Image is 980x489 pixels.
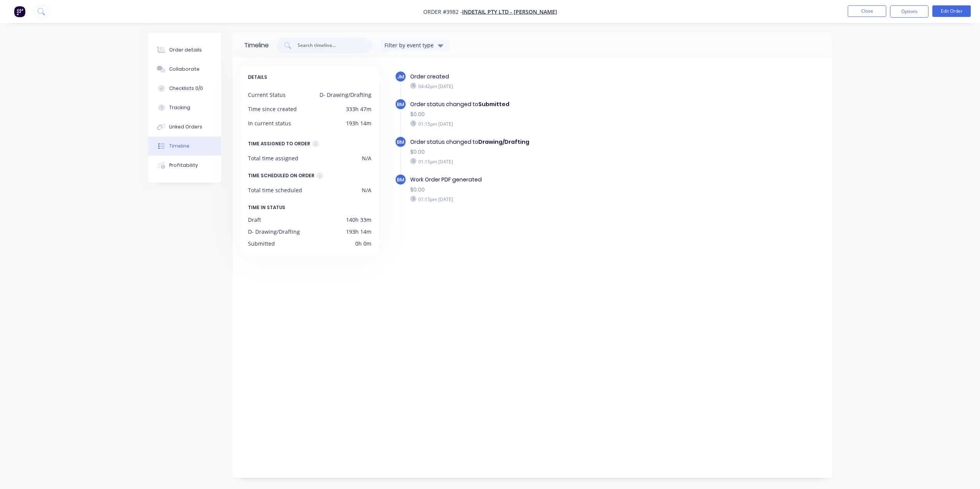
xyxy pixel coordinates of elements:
div: Draft [248,216,261,224]
div: N/A [362,154,371,162]
div: 193h 14m [346,228,371,236]
div: Profitability [169,162,198,169]
div: Total time assigned [248,154,298,162]
div: Time since created [248,105,297,113]
a: Indetail Pty Ltd - [PERSON_NAME] [462,8,557,15]
span: DETAILS [248,73,267,81]
div: Current Status [248,91,286,99]
button: Profitability [148,156,221,175]
div: 193h 14m [346,119,371,127]
div: Order status changed to [410,100,676,108]
div: Order details [169,47,202,53]
div: 140h 33m [346,216,371,224]
div: 01:15pm [DATE] [410,196,676,203]
button: Edit Order [932,5,971,17]
span: JM [397,73,404,80]
span: BM [397,138,404,146]
span: Order #3982 - [423,8,462,15]
div: 01:15pm [DATE] [410,158,676,165]
div: D- Drawing/Drafting [248,228,300,236]
button: Tracking [148,98,221,117]
div: Collaborate [169,66,200,73]
div: $0.00 [410,110,676,118]
div: Filter by event type [384,41,436,49]
input: Search timeline... [297,42,361,49]
img: Factory [14,6,25,17]
b: Submitted [478,100,509,108]
button: Collaborate [148,60,221,79]
div: 01:15pm [DATE] [410,120,676,127]
div: 04:42pm [DATE] [410,83,676,90]
div: 333h 47m [346,105,371,113]
button: Order details [148,40,221,60]
div: Total time scheduled [248,186,302,194]
button: Timeline [148,136,221,156]
div: Linked Orders [169,123,202,130]
span: BM [397,176,404,183]
div: $0.00 [410,148,676,156]
div: TIME SCHEDULED ON ORDER [248,171,314,180]
button: Filter by event type [380,40,449,51]
button: Close [848,5,886,17]
button: Checklists 0/0 [148,79,221,98]
div: Checklists 0/0 [169,85,203,92]
span: BM [397,101,404,108]
div: Timeline [244,41,269,50]
div: TIME ASSIGNED TO ORDER [248,140,310,148]
div: $0.00 [410,186,676,194]
b: Drawing/Drafting [478,138,529,146]
button: Options [890,5,928,18]
div: Order created [410,73,676,81]
div: Timeline [169,143,190,150]
div: 0h 0m [355,240,371,248]
div: Order status changed to [410,138,676,146]
div: Submitted [248,240,275,248]
span: TIME IN STATUS [248,203,285,212]
div: Work Order PDF generated [410,176,676,184]
div: In current status [248,119,291,127]
div: N/A [362,186,371,194]
button: Linked Orders [148,117,221,136]
div: Tracking [169,104,190,111]
div: D- Drawing/Drafting [319,91,371,99]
